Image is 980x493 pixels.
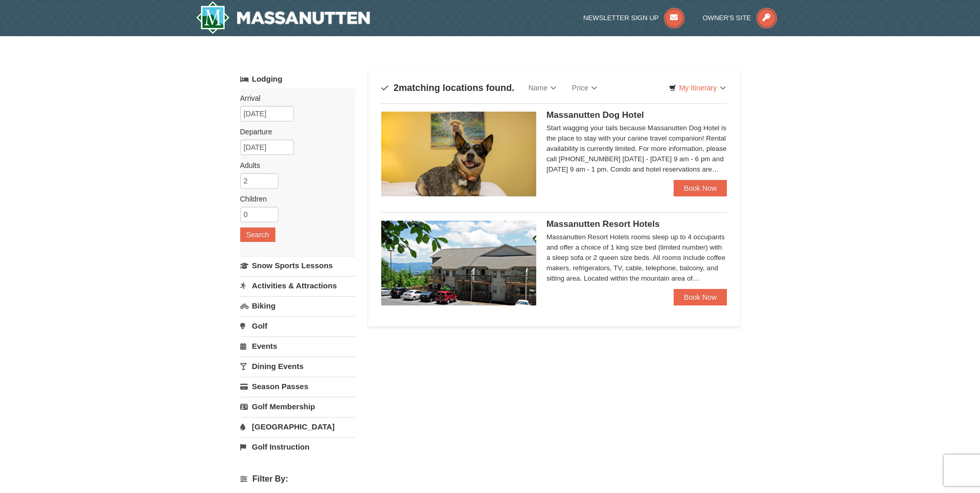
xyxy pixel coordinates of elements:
[547,110,644,120] span: Massanutten Dog Hotel
[240,336,355,356] a: Events
[240,417,355,436] a: [GEOGRAPHIC_DATA]
[583,14,659,22] span: Newsletter Sign Up
[240,316,355,335] a: Golf
[381,83,515,93] h4: matching locations found.
[196,1,370,34] a: Massanutten Resort
[240,227,275,242] button: Search
[547,123,727,175] div: Start wagging your tails because Massanutten Dog Hotel is the place to stay with your canine trav...
[240,357,355,376] a: Dining Events
[240,296,355,315] a: Biking
[240,276,355,295] a: Activities & Attractions
[240,127,348,137] label: Departure
[703,14,777,22] a: Owner's Site
[240,397,355,416] a: Golf Membership
[674,180,727,196] a: Book Now
[240,160,348,171] label: Adults
[240,194,348,204] label: Children
[240,377,355,396] a: Season Passes
[240,474,355,484] h4: Filter By:
[662,80,732,96] a: My Itinerary
[381,221,536,305] img: 19219026-1-e3b4ac8e.jpg
[547,219,660,229] span: Massanutten Resort Hotels
[240,256,355,275] a: Snow Sports Lessons
[240,93,348,103] label: Arrival
[547,232,727,284] div: Massanutten Resort Hotels rooms sleep up to 4 occupants and offer a choice of 1 king size bed (li...
[394,83,399,93] span: 2
[564,78,605,98] a: Price
[240,437,355,456] a: Golf Instruction
[703,14,751,22] span: Owner's Site
[240,70,355,88] a: Lodging
[196,1,370,34] img: Massanutten Resort Logo
[583,14,685,22] a: Newsletter Sign Up
[381,112,536,196] img: 27428181-5-81c892a3.jpg
[674,289,727,305] a: Book Now
[521,78,564,98] a: Name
